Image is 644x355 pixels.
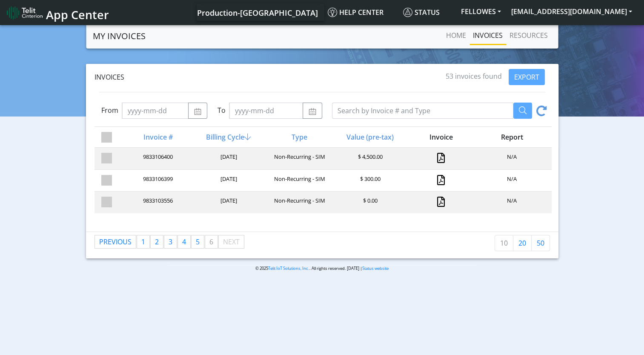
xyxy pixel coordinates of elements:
span: Invoices [94,72,124,82]
img: knowledge.svg [328,8,337,17]
div: 9833106399 [122,175,192,186]
input: yyyy-mm-dd [229,103,303,119]
div: 9833103556 [122,197,192,208]
span: Help center [328,8,384,17]
div: Non-Recurring - SIM [263,197,334,208]
div: Report [475,132,546,142]
span: 1 [141,237,145,246]
a: INVOICES [469,27,506,44]
a: 20 [513,235,532,251]
div: $ 0.00 [334,197,405,208]
button: [EMAIL_ADDRESS][DOMAIN_NAME] [506,4,637,19]
a: Status [400,4,456,21]
div: [DATE] [192,153,263,164]
img: calendar.svg [194,108,202,115]
label: To [218,105,226,115]
div: $ 4,500.00 [334,153,405,164]
button: EXPORT [509,69,545,85]
label: From [101,105,118,115]
span: Next [223,237,240,246]
span: N/A [507,197,517,204]
img: logo-telit-cinterion-gw-new.png [7,6,43,20]
a: Telit IoT Solutions, Inc. [268,266,309,271]
span: App Center [46,7,109,23]
img: calendar.svg [308,108,316,115]
a: MY INVOICES [93,28,146,45]
span: 53 invoices found [446,72,502,81]
a: 50 [531,235,550,251]
div: Invoice # [122,132,192,142]
a: Your current platform instance [197,4,318,21]
span: 4 [182,237,186,246]
a: Help center [324,4,400,21]
div: Invoice [405,132,475,142]
a: Status website [362,266,389,271]
div: $ 300.00 [334,175,405,186]
input: Search by Invoice # and Type [332,103,513,119]
a: App Center [7,3,108,22]
p: © 2025 . All rights reserved. [DATE] | [167,265,477,272]
span: Status [403,8,440,17]
div: Non-Recurring - SIM [263,175,334,186]
span: 2 [155,237,159,246]
div: Type [263,132,334,142]
div: Billing Cycle [192,132,263,142]
ul: Pagination [94,235,245,249]
input: yyyy-mm-dd [122,103,189,119]
span: 3 [169,237,172,246]
a: Home [443,27,469,44]
div: Value (pre-tax) [334,132,405,142]
span: N/A [507,175,517,183]
span: 5 [196,237,200,246]
span: N/A [507,153,517,160]
span: Production-[GEOGRAPHIC_DATA] [197,8,318,18]
img: status.svg [403,8,412,17]
div: [DATE] [192,197,263,208]
span: 6 [209,237,213,246]
div: Non-Recurring - SIM [263,153,334,164]
a: RESOURCES [506,27,551,44]
a: Previous page [95,235,136,248]
button: FELLOWES [456,4,506,19]
div: 9833106400 [122,153,192,164]
div: [DATE] [192,175,263,186]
